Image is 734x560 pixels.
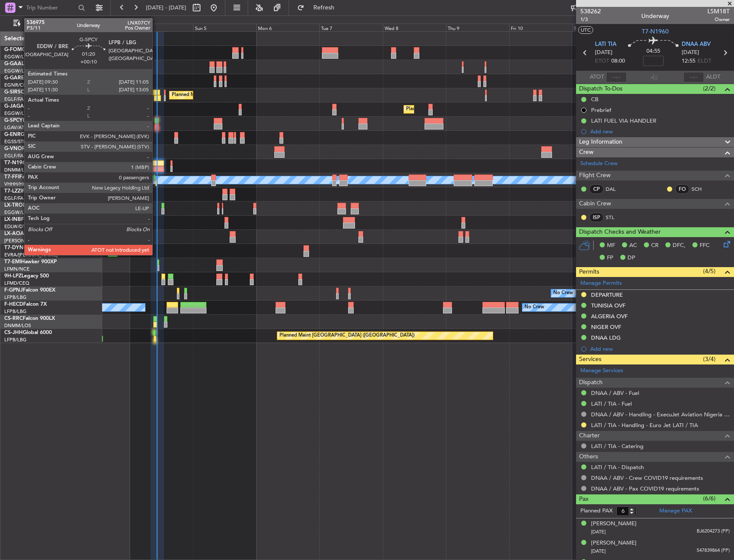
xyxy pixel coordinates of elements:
span: CS-RRC [4,316,23,321]
div: Fri 10 [509,24,572,31]
div: Sat 11 [572,24,635,31]
span: Dispatch To-Dos [579,84,622,94]
a: G-GAALCessna Citation XLS+ [4,61,75,66]
span: F-HECD [4,302,23,307]
span: [DATE] [682,48,699,57]
span: [DATE] - [DATE] [146,4,186,12]
div: Mon 6 [256,24,319,31]
a: LFMN/NCE [4,266,30,272]
div: LATI FUEL VIA HANDLER [591,117,656,124]
div: [PERSON_NAME] [591,520,637,528]
span: Crew [579,148,594,157]
a: G-ENRGPraetor 600 [4,132,53,137]
a: 9H-LPZLegacy 500 [4,274,49,279]
a: CS-JHHGlobal 6000 [4,330,52,335]
a: STL [606,214,625,221]
span: F-GPNJ [4,288,23,293]
a: T7-N1960Legacy 650 [4,160,56,166]
span: CR [651,241,658,250]
div: ALGERIA OVF [591,313,628,320]
a: SCH [692,185,711,193]
span: LX-INB [4,217,21,222]
span: 12:55 [682,57,695,66]
a: F-GPNJFalcon 900EX [4,288,55,293]
a: Schedule Crew [580,160,618,168]
a: DNAA / ABV - Crew COVID19 requirements [591,474,703,482]
a: EGGW/LTN [4,110,30,117]
a: T7-DYNChallenger 604 [4,245,61,250]
input: --:-- [606,72,627,82]
div: Sat 4 [130,24,193,31]
a: F-HECDFalcon 7X [4,302,47,307]
span: T7-N1960 [4,160,28,166]
div: Planned Maint [GEOGRAPHIC_DATA] ([GEOGRAPHIC_DATA]) [172,89,307,102]
a: EDLW/DTM [4,223,30,230]
div: CP [589,184,604,194]
span: (6/6) [703,494,716,503]
span: G-FOMO [4,47,26,52]
span: G-GAAL [4,61,24,66]
a: EGSS/STN [4,138,27,145]
a: LX-TROLegacy 650 [4,203,50,208]
span: Flight Crew [579,171,611,181]
span: (2/2) [703,84,716,93]
a: LFPB/LBG [4,337,27,343]
button: Refresh [293,1,345,15]
span: T7-N1960 [642,27,669,36]
div: [PERSON_NAME] [591,539,637,548]
input: Trip Number [26,1,76,14]
label: Planned PAX [580,507,613,515]
span: Owner [707,16,730,23]
button: Only With Activity [9,17,93,30]
a: T7-EMIHawker 900XP [4,259,57,265]
span: ALDT [706,73,720,81]
span: 9H-LPZ [4,274,21,279]
span: [DATE] [591,529,606,535]
span: Dispatch Checks and Weather [579,227,661,237]
a: EGGW/LTN [4,54,30,60]
span: [DATE] [591,548,606,554]
span: Dispatch [579,378,603,388]
span: (4/5) [703,267,716,276]
a: DNAA / ABV - Pax COVID19 requirements [591,485,699,492]
span: T7-DYN [4,245,24,250]
span: 08:00 [611,57,625,66]
span: ATOT [590,73,604,81]
div: Wed 8 [383,24,446,31]
span: Cabin Crew [579,199,611,209]
div: Thu 9 [446,24,509,31]
div: CB [591,96,598,103]
div: No Crew [553,287,573,300]
div: Add new [590,345,730,352]
span: LX-TRO [4,203,23,208]
span: LSM18T [707,7,730,16]
span: MF [607,241,615,250]
a: LFMD/CEQ [4,280,29,286]
span: 1/3 [580,16,601,23]
span: LATI TIA [595,40,616,49]
div: Tue 7 [319,24,382,31]
span: Charter [579,431,600,441]
a: [PERSON_NAME]/QSA [4,238,55,244]
span: G-SIRS [4,90,21,95]
a: DNAA / ABV - Fuel [591,389,639,397]
div: DEPARTURE [591,291,623,298]
a: G-FOMOGlobal 6000 [4,47,55,52]
div: Add new [590,128,730,135]
span: G-GARE [4,75,24,81]
span: DFC, [673,241,685,250]
a: T7-LZZIPraetor 600 [4,189,51,194]
a: DAL [606,185,625,193]
span: Leg Information [579,137,622,147]
span: G-VNOR [4,146,25,151]
span: DP [628,254,635,262]
a: LFPB/LBG [4,308,27,315]
a: Manage Permits [580,279,622,288]
div: ISP [589,213,604,222]
a: EGLF/FAB [4,96,27,102]
a: DNAA / ABV - Handling - ExecuJet Aviation Nigeria DNAA [591,411,730,418]
a: G-VNORChallenger 650 [4,146,62,151]
a: LX-INBFalcon 900EX EASy II [4,217,72,222]
span: 538262 [580,7,601,16]
span: AC [629,241,637,250]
